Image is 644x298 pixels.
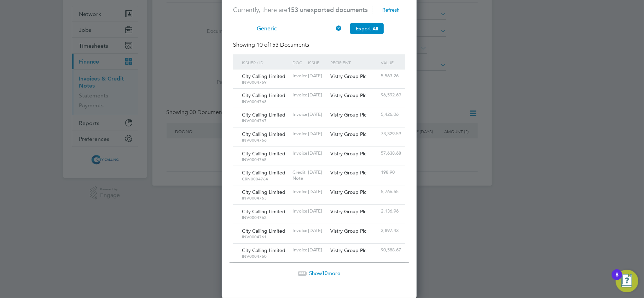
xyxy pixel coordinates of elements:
div: Invoice [291,224,307,237]
div: 2,136.96 [379,205,398,218]
div: 96,592.69 [379,89,398,102]
div: 73,329.59 [379,127,398,141]
div: [DATE] [307,89,329,102]
div: Issue Date [307,54,329,80]
div: [DATE] [307,147,329,160]
div: [DATE] [307,244,329,257]
span: City Calling Limited [242,247,285,254]
div: Issuer / ID [240,54,291,71]
span: City Calling Limited [242,189,285,195]
div: 198.90 [379,166,398,179]
button: Open Resource Center, 8 new notifications [616,270,638,292]
div: [DATE] [307,166,329,179]
span: 153 unexported documents [288,6,368,14]
span: INV0004762 [242,215,289,220]
span: INV0004769 [242,79,289,85]
div: 90,588.67 [379,244,398,257]
span: Vistry Group Plc [330,169,366,176]
span: 10 [322,270,327,276]
div: Invoice [291,127,307,141]
span: Vistry Group Plc [330,112,366,118]
span: City Calling Limited [242,228,285,234]
div: [DATE] [307,127,329,141]
span: City Calling Limited [242,112,285,118]
span: City Calling Limited [242,169,285,176]
span: Vistry Group Plc [330,247,366,254]
span: INV0004765 [242,157,289,162]
span: Show more [309,270,340,276]
input: Select one [254,24,342,34]
div: 57,638.68 [379,147,398,160]
div: [DATE] [307,70,329,83]
div: Invoice [291,108,307,121]
span: City Calling Limited [242,208,285,215]
span: 153 Documents [256,41,309,48]
span: Vistry Group Plc [330,131,366,137]
div: [DATE] [307,224,329,237]
div: [DATE] [307,185,329,198]
span: Vistry Group Plc [330,228,366,234]
span: Vistry Group Plc [330,92,366,99]
span: INV0004768 [242,99,289,105]
span: City Calling Limited [242,73,285,79]
div: 5,426.06 [379,108,398,121]
div: Invoice [291,205,307,218]
div: 5,563.26 [379,70,398,83]
span: City Calling Limited [242,131,285,137]
button: Export All [350,23,384,34]
span: Vistry Group Plc [330,73,366,79]
span: Vistry Group Plc [330,208,366,215]
button: Refresh [377,4,405,16]
span: Vistry Group Plc [330,150,366,157]
div: Invoice [291,89,307,102]
div: 5,766.65 [379,185,398,198]
span: 10 of [256,41,269,48]
div: Invoice [291,147,307,160]
span: City Calling Limited [242,150,285,157]
div: Showing [233,41,311,49]
span: INV0004761 [242,234,289,240]
div: Credit Note [291,166,307,185]
span: CRN0004764 [242,176,289,182]
div: Value (£) [379,54,398,80]
span: INV0004763 [242,195,289,201]
span: INV0004760 [242,254,289,259]
div: [DATE] [307,108,329,121]
div: Recipient [329,54,379,71]
div: Invoice [291,70,307,83]
span: City Calling Limited [242,92,285,99]
span: Vistry Group Plc [330,189,366,195]
span: INV0004766 [242,137,289,143]
span: INV0004767 [242,118,289,124]
div: 3,897.43 [379,224,398,237]
div: DOC Type [291,54,307,80]
div: Invoice [291,244,307,257]
div: Invoice [291,185,307,198]
span: Currently, there are [233,6,368,14]
div: 8 [615,275,619,284]
div: [DATE] [307,205,329,218]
